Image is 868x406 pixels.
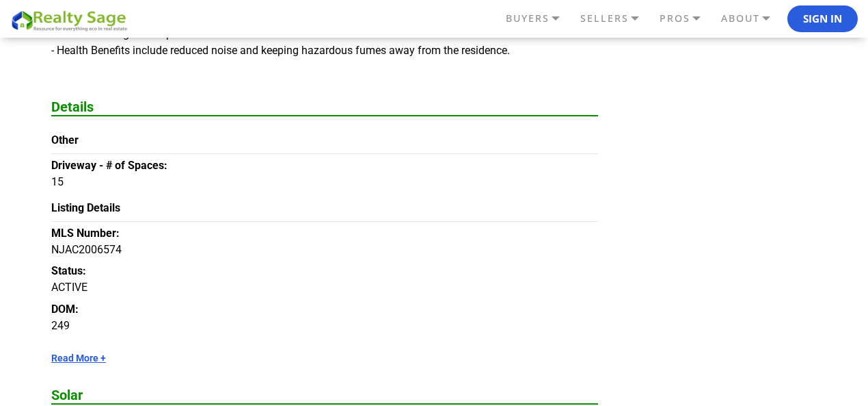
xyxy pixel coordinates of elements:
img: REALTY SAGE [10,8,133,32]
dt: Driveway - # of Spaces: [51,157,598,174]
a: ABOUT [718,7,787,30]
a: SELLERS [577,7,656,30]
a: PROS [656,7,718,30]
a: Read More + [51,353,598,364]
dd: 15 [51,174,598,190]
dt: Status: [51,263,598,279]
h2: Solar [51,388,598,405]
a: BUYERS [502,7,577,30]
h4: Listing Details [51,201,598,214]
dd: NJAC2006574 [51,242,598,258]
button: Sign In [787,5,858,33]
dd: 249 [51,318,598,334]
h4: Other [51,134,598,147]
dt: MLS Number: [51,225,598,242]
h2: Details [51,99,598,116]
dt: Listing Entry Date: [51,339,598,355]
dt: DOM: [51,301,598,318]
dd: ACTIVE [51,279,598,296]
